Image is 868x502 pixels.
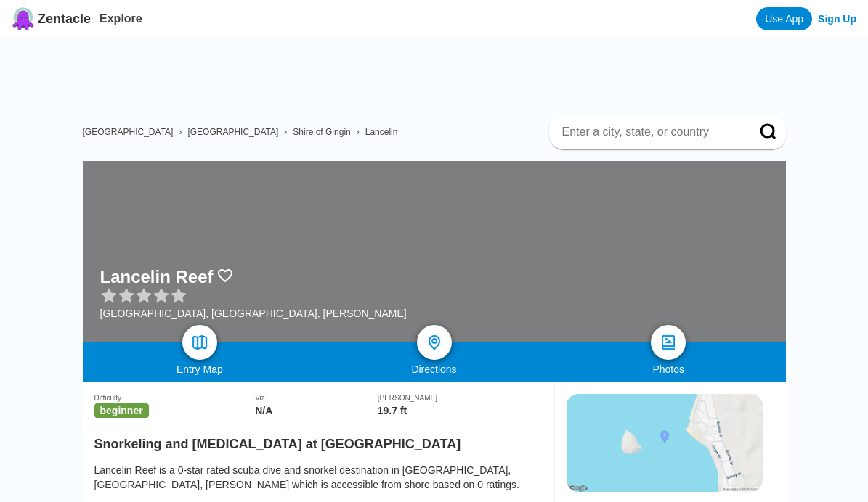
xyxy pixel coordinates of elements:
[378,394,543,402] div: [PERSON_NAME]
[187,127,278,137] a: [GEOGRAPHIC_DATA]
[818,13,856,25] a: Sign Up
[94,463,543,492] div: Lancelin Reef is a 0-star rated scuba dive and snorkel destination in [GEOGRAPHIC_DATA], [GEOGRAP...
[567,394,763,492] img: staticmap
[284,127,287,137] span: ›
[660,334,677,351] img: photos
[12,7,91,30] a: Zentacle logoZentacle
[83,127,174,137] a: [GEOGRAPHIC_DATA]
[191,334,208,351] img: map
[182,325,217,360] a: map
[365,127,398,137] a: Lancelin
[378,405,543,416] div: 19.7 ft
[179,127,182,137] span: ›
[94,403,149,418] span: beginner
[255,394,378,402] div: Viz
[651,325,686,360] a: photos
[100,12,142,25] a: Explore
[94,394,256,402] div: Difficulty
[12,7,35,30] img: Zentacle logo
[94,428,543,452] h2: Snorkeling and [MEDICAL_DATA] at [GEOGRAPHIC_DATA]
[426,334,443,351] img: directions
[100,308,407,319] div: [GEOGRAPHIC_DATA], [GEOGRAPHIC_DATA], [PERSON_NAME]
[83,363,317,375] div: Entry Map
[756,7,812,30] a: Use App
[317,363,551,375] div: Directions
[357,127,360,137] span: ›
[551,363,786,375] div: Photos
[561,125,739,139] input: Enter a city, state, or country
[255,405,378,416] div: N/A
[38,12,91,27] span: Zentacle
[293,127,350,137] a: Shire of Gingin
[100,267,214,287] h1: Lancelin Reef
